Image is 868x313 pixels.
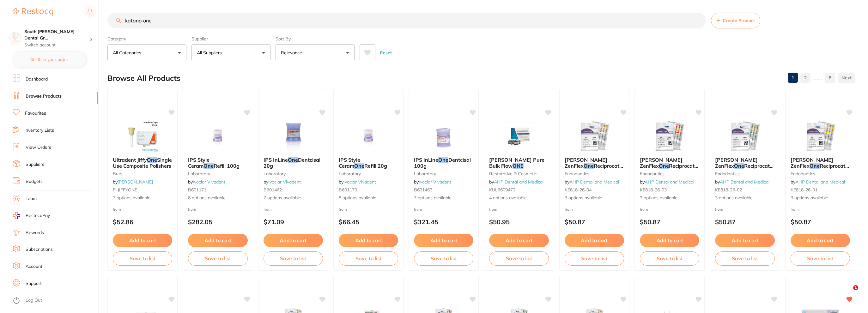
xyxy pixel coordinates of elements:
[414,251,473,265] button: Save to list
[339,157,360,169] span: IPS Style Ceram
[107,36,186,42] label: Category
[26,246,53,253] a: Subscriptions
[715,179,769,185] span: by
[565,163,627,181] span: Reciprocating NiTi Files - Large (White)
[720,179,769,185] a: AHP Dental and Medical
[188,207,196,212] span: from
[188,179,225,185] span: by
[348,120,389,152] img: IPS Style Ceram One Refill 20g
[24,127,54,134] a: Inventory Lists
[26,161,44,168] a: Suppliers
[640,157,699,169] b: Kerr ZenFlex One Reciprocating NiTi Files - Primary (Red)
[188,195,247,201] span: 8 options available
[113,207,121,212] span: from
[640,171,699,176] small: endodontics
[188,234,247,247] button: Add to cart
[25,110,46,117] a: Favourites
[339,234,398,247] button: Add to cart
[734,163,744,169] em: One
[264,187,282,193] span: B601462
[414,218,473,226] p: $321.45
[640,157,683,169] span: [PERSON_NAME] ZenFlex
[113,195,172,201] span: 7 options available
[791,171,850,176] small: endodontics
[281,50,305,56] p: Relevance
[354,163,364,169] em: One
[489,251,549,265] button: Save to list
[791,207,799,212] span: from
[107,13,706,28] input: Search Products
[122,120,163,152] img: Ultradent Jiffy One Single Use Composite Polishers
[791,163,853,181] span: Reciprocating NiTi Files - Small (Yellow)
[715,163,777,181] span: Reciprocating NiTi Files - Medium (Green)
[24,29,90,41] h4: South Burnett Dental Group
[791,234,850,247] button: Add to cart
[565,234,624,247] button: Add to cart
[813,74,822,81] p: ......
[513,163,524,169] em: ONE
[414,234,473,247] button: Add to cart
[645,179,694,185] a: AHP Dental and Medical
[339,171,398,176] small: laboratory
[113,187,137,193] span: P-JIFFYONE
[810,163,820,169] em: One
[339,157,398,169] b: IPS Style Ceram One Refill 20g
[489,207,497,212] span: from
[715,234,774,247] button: Add to cart
[339,187,357,193] span: B601170
[659,163,669,169] em: One
[113,157,172,169] span: Single Use Composite Polishers
[26,178,43,185] a: Budgets
[343,179,376,185] a: Ivoclar Vivadent
[565,207,573,212] span: from
[113,157,172,169] b: Ultradent Jiffy One Single Use Composite Polishers
[414,179,451,185] span: by
[565,251,624,265] button: Save to list
[147,157,157,163] em: One
[414,157,473,169] b: IPS InLine One Dentcisal 100g
[339,251,398,265] button: Save to list
[715,251,774,265] button: Save to list
[191,36,270,42] label: Supplier
[107,74,180,83] h2: Browse All Products
[26,297,42,304] a: Log Out
[113,234,172,247] button: Add to cart
[791,157,850,169] b: Kerr ZenFlex One Reciprocating NiTi Files - Small (Yellow)
[791,187,817,193] span: KE818-26-01
[499,120,540,152] img: Kulzer Venus Pure Bulk Flow ONE
[494,179,543,185] a: AHP Dental and Medical
[13,212,20,219] img: RestocqPay
[574,120,615,152] img: Kerr ZenFlex One Reciprocating NiTi Files - Large (White)
[339,218,398,226] p: $66.45
[188,187,206,193] span: B601171
[26,196,37,202] a: Team
[489,157,549,169] b: Kulzer Venus Pure Bulk Flow ONE
[264,195,323,201] span: 7 options available
[715,187,742,193] span: KE818-26-02
[203,163,214,169] em: One
[264,157,288,163] span: IPS InLine
[414,195,473,201] span: 7 options available
[715,171,774,176] small: endodontics
[197,120,238,152] img: IPS Style Ceram One Refill 100g
[825,71,835,84] a: 8
[788,71,798,84] a: 1
[640,187,667,193] span: KE818-26-03
[715,157,758,169] span: [PERSON_NAME] ZenFlex
[264,234,323,247] button: Add to cart
[288,157,298,163] em: One
[113,179,153,185] span: by
[725,120,766,152] img: Kerr ZenFlex One Reciprocating NiTi Files - Medium (Green)
[414,171,473,176] small: laboratory
[800,71,810,84] a: 2
[715,207,723,212] span: from
[414,157,471,169] span: Dentcisal 100g
[791,179,845,185] span: by
[13,212,50,219] a: RestocqPay
[113,218,172,226] p: $52.86
[26,230,44,236] a: Rewards
[565,195,624,201] span: 3 options available
[13,296,96,306] button: Log Out
[489,157,544,169] span: [PERSON_NAME] Pure Bulk Flow
[414,157,438,163] span: IPS InLine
